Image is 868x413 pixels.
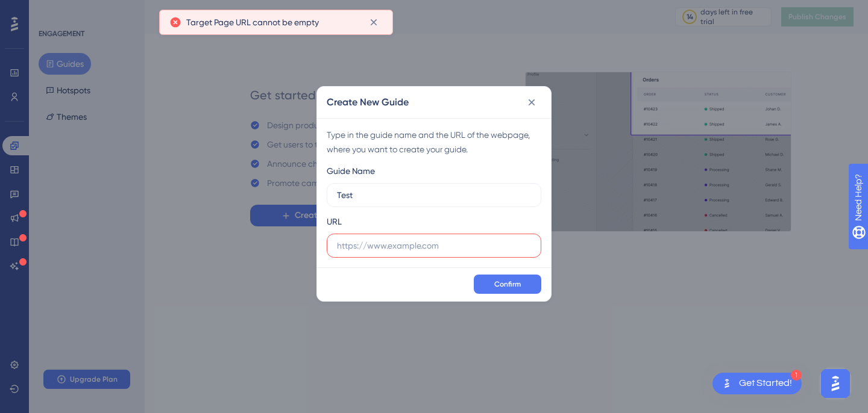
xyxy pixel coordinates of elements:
div: Type in the guide name and the URL of the webpage, where you want to create your guide. [327,128,541,157]
h2: Create New Guide [327,95,409,110]
img: launcher-image-alternative-text [720,376,734,391]
span: Target Page URL cannot be empty [186,15,319,29]
div: 1 [791,370,802,380]
div: URL [327,214,342,229]
div: Open Get Started! checklist, remaining modules: 1 [712,373,802,394]
input: How to Create [337,188,531,202]
span: Confirm [494,279,521,289]
iframe: UserGuiding AI Assistant Launcher [817,365,854,402]
div: Get Started! [739,377,792,390]
div: Guide Name [327,164,375,178]
input: https://www.example.com [337,239,531,252]
span: Need Help? [28,3,75,17]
